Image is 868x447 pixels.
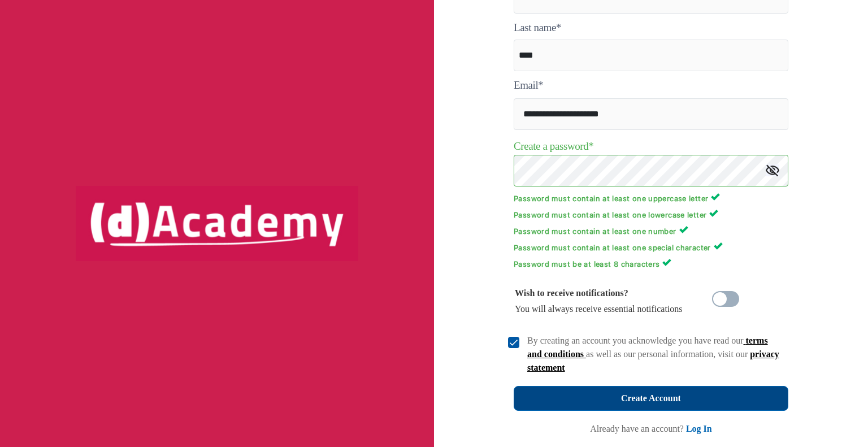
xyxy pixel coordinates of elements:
a: terms and conditions [527,336,768,359]
img: icon [766,164,779,176]
a: Log In [686,424,712,433]
img: logo [76,186,358,261]
b: Wish to receive notifications? [515,288,628,298]
div: Create Account [621,390,681,406]
p: Password must contain at least one uppercase letter [514,192,788,203]
button: Create Account [514,386,788,411]
div: Already have an account? [590,422,711,436]
div: By creating an account you acknowledge you have read our as well as our personal information, vis... [527,334,782,375]
div: You will always receive essential notifications [515,285,683,317]
p: Password must contain at least one lowercase letter [514,209,788,219]
img: check [508,337,519,348]
p: Password must be at least 8 characters [514,258,788,268]
p: Password must contain at least one number [514,225,788,236]
p: Password must contain at least one special character [514,241,788,252]
a: privacy statement [527,349,779,372]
